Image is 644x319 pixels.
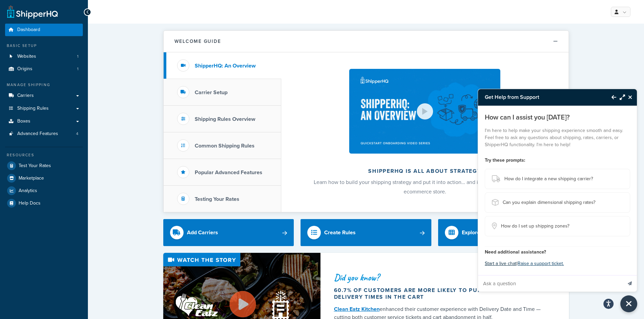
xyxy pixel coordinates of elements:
[485,259,630,268] p: |
[485,248,630,256] h4: Need additional assistance?
[349,69,500,154] img: ShipperHQ is all about strategy
[485,157,630,164] h4: Try these prompts:
[5,43,83,49] div: Basic Setup
[485,192,630,213] button: Can you explain dimensional shipping rates?
[5,24,83,36] a: Dashboard
[5,50,83,63] li: Websites
[5,160,83,172] a: Test Your Rates
[314,178,536,195] span: Learn how to build your shipping strategy and put it into action… and into the checkout of your e...
[17,54,36,59] span: Websites
[77,54,78,59] span: 1
[478,275,622,292] input: Ask a question
[501,221,569,231] span: How do I set up shipping zones?
[17,93,34,99] span: Carriers
[195,143,255,149] h3: Common Shipping Rules
[17,66,32,72] span: Origins
[195,196,239,202] h3: Testing Your Rates
[195,89,228,96] h3: Carrier Setup
[334,305,380,313] a: Clean Eatz Kitchen
[518,260,564,267] a: Raise a support ticket.
[5,128,83,140] a: Advanced Features4
[478,89,605,105] h3: Get Help from Support
[485,127,630,148] p: I'm here to help make your shipping experience smooth and easy. Feel free to ask any questions ab...
[19,201,41,206] span: Help Docs
[163,219,294,246] a: Add Carriers
[616,89,625,105] button: Maximize Resource Center
[5,197,83,209] a: Help Docs
[299,168,551,174] h2: ShipperHQ is all about strategy
[334,273,548,282] div: Did you know?
[195,169,262,176] h3: Popular Advanced Features
[174,39,221,44] h2: Welcome Guide
[5,63,83,75] a: Origins1
[164,31,569,52] button: Welcome Guide
[5,102,83,115] a: Shipping Rules
[5,185,83,197] a: Analytics
[503,198,595,207] span: Can you explain dimensional shipping rates?
[504,174,593,184] span: How do I integrate a new shipping carrier?
[5,152,83,158] div: Resources
[438,219,569,246] a: Explore Features
[301,219,431,246] a: Create Rules
[5,115,83,128] a: Boxes
[19,188,37,194] span: Analytics
[324,228,356,237] div: Create Rules
[17,106,49,111] span: Shipping Rules
[17,27,40,33] span: Dashboard
[17,131,58,137] span: Advanced Features
[17,118,30,124] span: Boxes
[195,116,255,122] h3: Shipping Rules Overview
[485,259,517,268] button: Start a live chat
[605,89,616,105] button: Back to Resource Center
[19,163,51,169] span: Test Your Rates
[5,172,83,184] a: Marketplace
[77,66,78,72] span: 1
[5,82,83,88] div: Manage Shipping
[485,216,630,236] button: How do I set up shipping zones?
[623,275,637,292] button: Send message
[5,63,83,75] li: Origins
[485,112,630,122] p: How can I assist you [DATE]?
[195,63,256,69] h3: ShipperHQ: An Overview
[5,50,83,63] a: Websites1
[19,176,44,181] span: Marketplace
[334,287,548,300] div: 60.7% of customers are more likely to purchase if they see delivery times in the cart
[485,169,630,189] button: How do I integrate a new shipping carrier?
[620,295,637,312] button: Close Resource Center
[76,131,78,137] span: 4
[462,228,503,237] div: Explore Features
[187,228,218,237] div: Add Carriers
[625,93,637,101] button: Close Resource Center
[5,128,83,140] li: Advanced Features
[5,89,83,102] a: Carriers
